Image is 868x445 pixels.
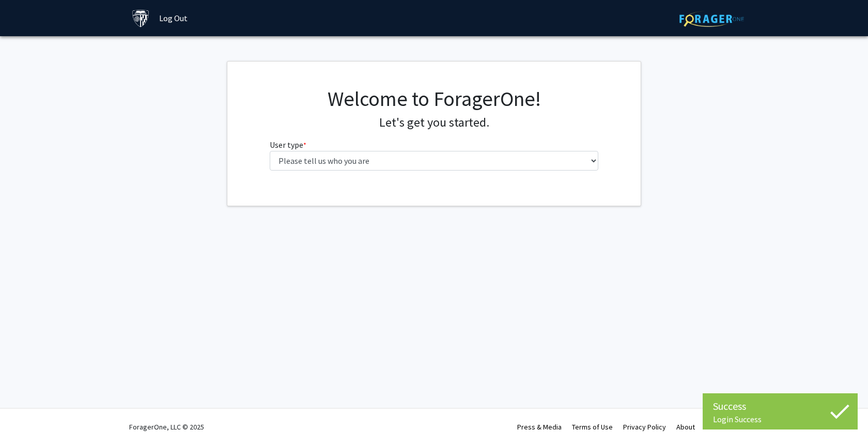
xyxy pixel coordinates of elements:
[713,398,847,414] div: Success
[132,9,150,27] img: Johns Hopkins University Logo
[572,422,613,432] a: Terms of Use
[270,115,599,130] h4: Let's get you started.
[676,422,695,432] a: About
[129,409,204,445] div: ForagerOne, LLC © 2025
[679,11,744,27] img: ForagerOne Logo
[270,86,599,111] h1: Welcome to ForagerOne!
[623,422,666,432] a: Privacy Policy
[713,414,847,424] div: Login Success
[517,422,562,432] a: Press & Media
[270,139,306,151] label: User type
